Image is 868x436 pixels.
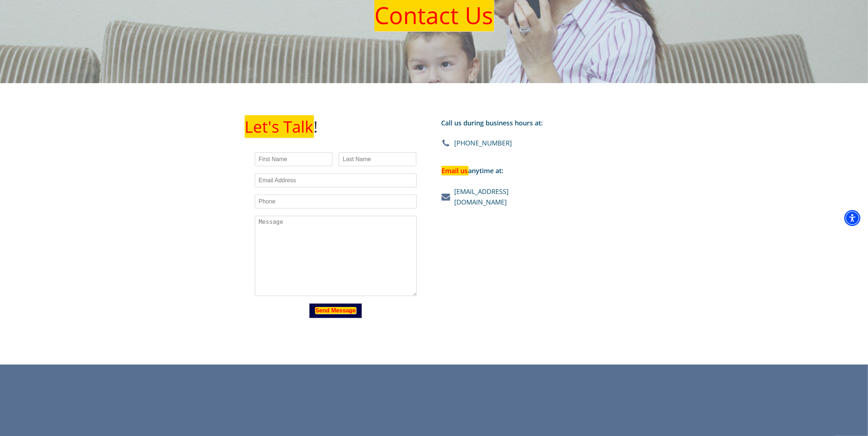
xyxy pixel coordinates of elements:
[455,186,509,207] a: [EMAIL_ADDRESS][DOMAIN_NAME]
[844,210,860,226] div: Accessibility Menu
[255,152,332,166] input: First Name
[441,118,543,139] div: Call us during business hours at:
[455,139,512,148] div: [PHONE_NUMBER]
[309,303,362,318] button: Send Message
[315,307,356,314] em: Send Message
[245,118,318,135] h1: !
[255,174,417,187] input: Email Address
[245,115,314,138] em: Let's Talk
[441,166,504,187] div: anytime at:
[441,166,468,175] em: Email us
[339,152,416,166] input: Last Name
[255,195,417,209] input: Phone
